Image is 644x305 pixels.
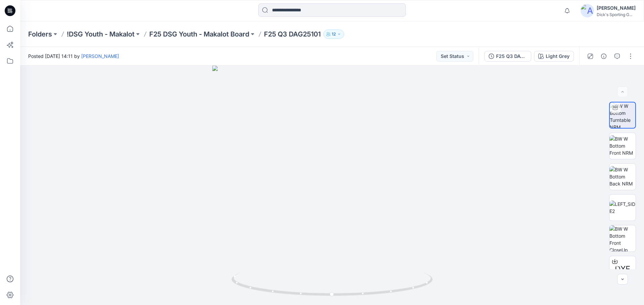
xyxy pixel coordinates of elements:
a: F25 DSG Youth - Makalot Board [149,29,249,39]
span: DXF [615,263,630,275]
div: Light Grey [546,53,570,60]
a: [PERSON_NAME] [81,53,119,59]
img: BW W Bottom Front CloseUp NRM [609,225,636,251]
img: BW W Bottom Front NRM [609,135,636,156]
img: BW W Bottom Back NRM [609,166,636,187]
img: LEFT_SIDE2 [609,201,636,215]
a: !DSG Youth - Makalot [67,29,135,39]
button: Light Grey [534,51,574,62]
button: 12 [323,29,344,39]
div: Dick's Sporting G... [597,12,636,17]
div: F25 Q3 DAG25101 PROTO1_240712 [496,53,527,60]
div: [PERSON_NAME] [597,4,636,12]
img: avatar [581,4,594,17]
button: F25 Q3 DAG25101 PROTO1_240712 [484,51,531,62]
p: F25 Q3 DAG25101 [264,29,321,39]
a: Folders [28,29,52,39]
span: Posted [DATE] 14:11 by [28,53,119,60]
img: BW W Bottom Turntable NRM [610,102,635,128]
p: 12 [332,30,336,38]
button: Details [598,51,609,62]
